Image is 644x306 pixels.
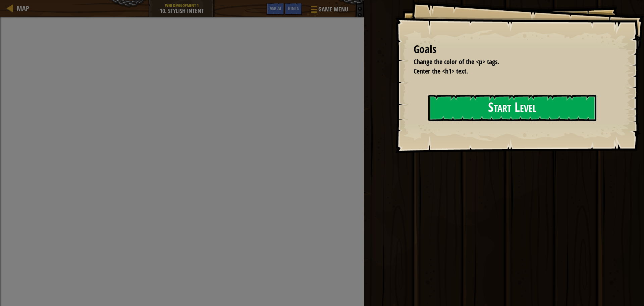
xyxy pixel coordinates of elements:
[405,67,605,76] li: Center the <h1> text.
[17,4,29,13] span: Map
[13,4,29,13] a: Map
[414,57,499,66] span: Change the color of the <p> tags.
[266,3,284,15] button: Ask AI
[318,5,348,14] span: Game Menu
[288,5,299,11] span: Hints
[405,57,605,67] li: Change the color of the <p> tags.
[414,67,468,76] span: Center the <h1> text.
[270,5,281,11] span: Ask AI
[428,95,596,121] button: Start Level
[306,3,352,18] button: Game Menu
[414,42,607,57] div: Goals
